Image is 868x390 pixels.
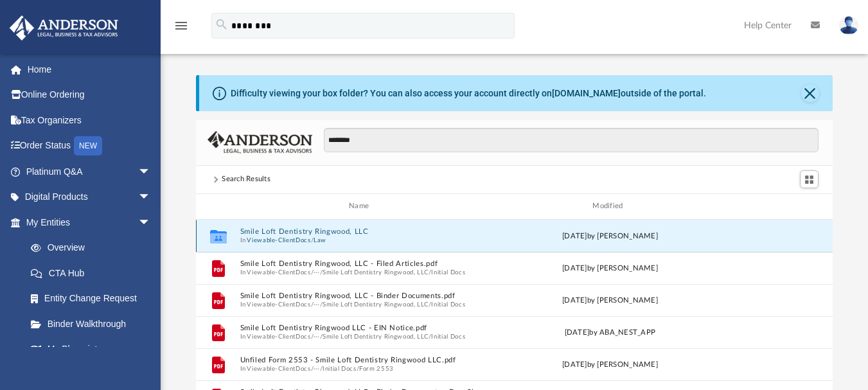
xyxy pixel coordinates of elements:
div: Search Results [222,173,270,185]
button: ··· [314,332,320,341]
span: / [320,364,323,373]
span: arrow_drop_down [138,184,164,211]
span: / [311,236,314,244]
span: / [429,300,431,308]
span: In [240,300,483,308]
span: / [311,268,314,276]
span: arrow_drop_down [138,209,164,236]
img: User Pic [839,16,858,35]
span: / [357,364,359,373]
div: [DATE] by ABA_NEST_APP [488,326,731,338]
span: In [240,236,483,244]
button: Initial Docs [431,268,465,276]
span: / [311,332,314,341]
button: Initial Docs [323,364,357,373]
button: Smile Loft Dentistry Ringwood, LLC - Binder Documents.pdf [240,292,483,300]
div: [DATE] by [PERSON_NAME] [488,262,731,274]
span: / [320,268,323,276]
a: Home [9,57,170,82]
a: Order StatusNEW [9,133,170,159]
button: Smile Loft Dentistry Ringwood, LLC - Filed Articles.pdf [240,260,483,268]
button: Initial Docs [431,300,465,308]
button: Form 2553 [359,364,394,373]
button: Switch to Grid View [800,170,819,188]
button: Smile Loft Dentistry Ringwood, LLC [323,332,429,341]
img: Anderson Advisors Platinum Portal [6,15,122,40]
button: Viewable-ClientDocs [247,300,310,308]
span: / [311,364,314,373]
div: [DATE] by [PERSON_NAME] [488,294,731,306]
button: Unfiled Form 2553 - Smile Loft Dentistry Ringwood LLC.pdf [240,356,483,364]
button: Viewable-ClientDocs [247,268,310,276]
span: / [429,268,431,276]
button: Initial Docs [431,332,465,341]
button: Smile Loft Dentistry Ringwood, LLC [323,300,429,308]
a: Online Ordering [9,82,170,108]
span: / [320,300,323,308]
button: ··· [314,300,320,308]
a: My Entitiesarrow_drop_down [9,209,170,235]
div: NEW [74,136,102,155]
a: My Blueprint [18,337,164,362]
button: Viewable-ClientDocs [247,364,310,373]
a: Platinum Q&Aarrow_drop_down [9,159,170,184]
button: Close [801,84,819,102]
div: id [202,200,234,212]
div: [DATE] by [PERSON_NAME] [488,230,731,242]
div: Name [240,200,483,212]
span: arrow_drop_down [138,159,164,185]
span: In [240,364,483,373]
div: id [737,200,827,212]
button: Smile Loft Dentistry Ringwood, LLC [240,227,483,236]
button: Law [314,236,326,244]
a: Tax Organizers [9,107,170,133]
div: Modified [488,200,732,212]
span: / [320,332,323,341]
button: Smile Loft Dentistry Ringwood, LLC [323,268,429,276]
i: search [215,17,229,31]
a: Binder Walkthrough [18,311,170,337]
div: [DATE] by [PERSON_NAME] [488,359,731,370]
div: Difficulty viewing your box folder? You can also access your account directly on outside of the p... [231,87,706,100]
a: [DOMAIN_NAME] [552,88,621,98]
button: Viewable-ClientDocs [247,236,310,244]
a: Overview [18,235,170,261]
button: ··· [314,364,320,373]
button: ··· [314,268,320,276]
span: / [429,332,431,341]
span: In [240,268,483,276]
button: Viewable-ClientDocs [247,332,310,341]
a: menu [173,24,189,33]
a: CTA Hub [18,260,170,286]
a: Digital Productsarrow_drop_down [9,184,170,210]
input: Search files and folders [324,128,819,152]
i: menu [173,18,189,33]
a: Entity Change Request [18,286,170,312]
button: Smile Loft Dentistry Ringwood LLC - EIN Notice.pdf [240,324,483,332]
span: / [311,300,314,308]
span: In [240,332,483,341]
